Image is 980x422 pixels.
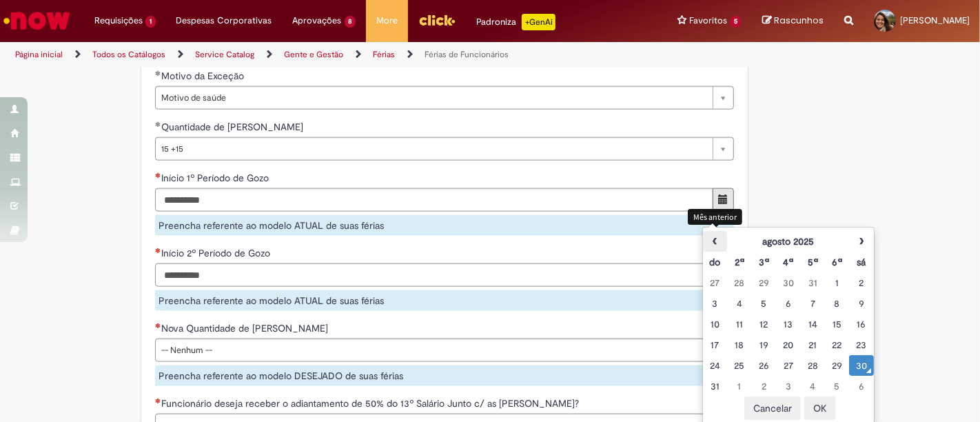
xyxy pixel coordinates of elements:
[828,317,846,331] div: 15 August 2025 Friday
[15,49,63,60] a: Página inicial
[161,397,582,410] span: Funcionário deseja receber o adiantamento de 50% do 13º Salário Junto c/ as [PERSON_NAME]?
[900,14,970,26] span: [PERSON_NAME]
[801,252,825,272] th: Quinta-feira
[779,379,797,393] div: 03 September 2025 Wednesday
[849,231,873,252] th: Próximo mês
[176,14,272,28] span: Despesas Corporativas
[774,14,824,27] span: Rascunhos
[689,14,727,28] span: Favoritos
[155,263,713,287] input: Início 2º Período de Gozo
[161,172,272,184] span: Início 1º Período de Gozo
[94,14,143,28] span: Requisições
[804,338,821,352] div: 21 August 2025 Thursday
[703,231,727,252] th: Mês anterior
[418,10,456,30] img: click_logo_yellow_360x200.png
[293,14,342,28] span: Aprovações
[804,276,821,290] div: 31 July 2025 Thursday
[762,14,824,28] a: Rascunhos
[853,379,870,393] div: 06 September 2025 Saturday
[730,16,742,28] span: 5
[10,42,643,68] ul: Trilhas de página
[155,70,161,76] span: Obrigatório Preenchido
[1,7,72,34] img: ServiceNow
[731,297,748,310] div: 04 August 2025 Monday
[155,323,161,328] span: Necessários
[776,252,800,272] th: Quarta-feira
[373,49,395,60] a: Férias
[779,359,797,372] div: 27 August 2025 Wednesday
[706,338,724,352] div: 17 August 2025 Sunday
[161,70,247,82] span: Motivo da Exceção
[195,49,254,60] a: Service Catalog
[522,14,555,30] p: +GenAi
[161,247,273,259] span: Início 2º Período de Gozo
[804,317,821,331] div: 14 August 2025 Thursday
[161,121,306,133] span: Quantidade de [PERSON_NAME]
[731,276,748,290] div: 28 July 2025 Monday
[731,317,748,331] div: 11 August 2025 Monday
[853,276,870,290] div: 02 August 2025 Saturday
[155,398,161,403] span: Necessários
[713,188,734,212] button: Mostrar calendário para Início 1º Período de Gozo
[727,231,849,252] th: agosto 2025. Alternar mês
[155,188,713,212] input: Início 1º Período de Gozo
[804,396,836,420] button: OK
[155,121,161,127] span: Obrigatório Preenchido
[155,215,734,236] div: Preencha referente ao modelo ATUAL de suas férias
[779,317,797,331] div: 13 August 2025 Wednesday
[779,297,797,310] div: 06 August 2025 Wednesday
[376,14,398,28] span: More
[828,379,846,393] div: 05 September 2025 Friday
[804,297,821,310] div: 07 August 2025 Thursday
[706,297,724,310] div: 03 August 2025 Sunday
[755,276,773,290] div: 29 July 2025 Tuesday
[779,338,797,352] div: 20 August 2025 Wednesday
[476,14,555,30] div: Padroniza
[731,379,748,393] div: 01 September 2025 Monday
[161,87,706,109] span: Motivo de saúde
[706,276,724,290] div: 27 July 2025 Sunday
[145,16,156,28] span: 1
[755,317,773,331] div: 12 August 2025 Tuesday
[731,338,748,352] div: 18 August 2025 Monday
[161,138,706,160] span: 15 +15
[161,339,706,361] span: -- Nenhum --
[688,209,742,225] div: Mês anterior
[828,276,846,290] div: 01 August 2025 Friday
[703,252,727,272] th: Domingo
[731,359,748,372] div: 25 August 2025 Monday
[425,49,509,60] a: Férias de Funcionários
[706,317,724,331] div: 10 August 2025 Sunday
[853,297,870,310] div: 09 August 2025 Saturday
[706,359,724,372] div: 24 August 2025 Sunday
[155,290,734,311] div: Preencha referente ao modelo ATUAL de suas férias
[828,338,846,352] div: 22 August 2025 Friday
[727,252,751,272] th: Segunda-feira
[755,359,773,372] div: 26 August 2025 Tuesday
[755,338,773,352] div: 19 August 2025 Tuesday
[853,359,870,372] div: O seletor de data foi aberto.30 August 2025 Saturday
[853,317,870,331] div: 16 August 2025 Saturday
[828,359,846,372] div: 29 August 2025 Friday
[853,338,870,352] div: 23 August 2025 Saturday
[155,365,734,386] div: Preencha referente ao modelo DESEJADO de suas férias
[849,252,873,272] th: Sábado
[825,252,849,272] th: Sexta-feira
[744,396,801,420] button: Cancelar
[755,297,773,310] div: 05 August 2025 Tuesday
[92,49,165,60] a: Todos os Catálogos
[155,172,161,178] span: Necessários
[804,359,821,372] div: 28 August 2025 Thursday
[804,379,821,393] div: 04 September 2025 Thursday
[284,49,343,60] a: Gente e Gestão
[155,248,161,253] span: Necessários
[345,16,356,28] span: 8
[828,297,846,310] div: 08 August 2025 Friday
[779,276,797,290] div: 30 July 2025 Wednesday
[161,322,331,334] span: Nova Quantidade de [PERSON_NAME]
[706,379,724,393] div: 31 August 2025 Sunday
[752,252,776,272] th: Terça-feira
[755,379,773,393] div: 02 September 2025 Tuesday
